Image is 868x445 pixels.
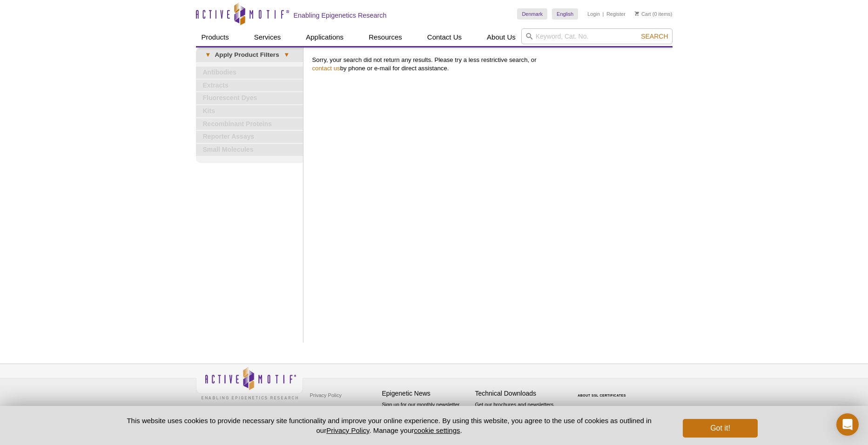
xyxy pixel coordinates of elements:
[683,419,757,438] button: Got it!
[201,51,215,59] span: ▾
[249,28,287,46] a: Services
[606,11,626,17] a: Register
[294,11,387,20] h2: Enabling Epigenetics Research
[196,118,303,130] a: Recombinant Proteins
[196,92,303,104] a: Fluorescent Dyes
[475,390,564,398] h4: Technical Downloads
[196,47,303,62] a: ▾Apply Product Filters▾
[638,32,671,40] button: Search
[196,28,235,46] a: Products
[641,33,668,40] span: Search
[517,8,547,20] a: Denmark
[568,380,638,401] table: Click to Verify - This site chose Symantec SSL for secure e-commerce and confidential communicati...
[312,56,668,73] p: Sorry, your search did not return any results. Please try a less restrictive search, or by phone ...
[196,80,303,92] a: Extracts
[836,413,859,436] div: Open Intercom Messenger
[481,28,521,46] a: About Us
[308,402,357,416] a: Terms & Conditions
[552,8,578,20] a: English
[196,105,303,117] a: Kits
[111,416,668,435] p: This website uses cookies to provide necessary site functionality and improve your online experie...
[635,8,673,20] li: (0 items)
[635,11,639,16] img: Your Cart
[475,401,564,425] p: Get our brochures and newsletters, or request them by mail.
[422,28,467,46] a: Contact Us
[326,426,369,434] a: Privacy Policy
[308,388,344,402] a: Privacy Policy
[312,65,340,72] a: contact us
[279,51,294,59] span: ▾
[196,364,303,402] img: Active Motif,
[578,394,626,397] a: ABOUT SSL CERTIFICATES
[382,390,471,398] h4: Epigenetic News
[363,28,408,46] a: Resources
[382,401,471,432] p: Sign up for our monthly newsletter highlighting recent publications in the field of epigenetics.
[587,11,600,17] a: Login
[196,131,303,143] a: Reporter Assays
[414,426,460,434] button: cookie settings
[300,28,349,46] a: Applications
[521,28,673,44] input: Keyword, Cat. No.
[635,11,651,17] a: Cart
[196,144,303,156] a: Small Molecules
[196,67,303,79] a: Antibodies
[603,8,604,20] li: |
